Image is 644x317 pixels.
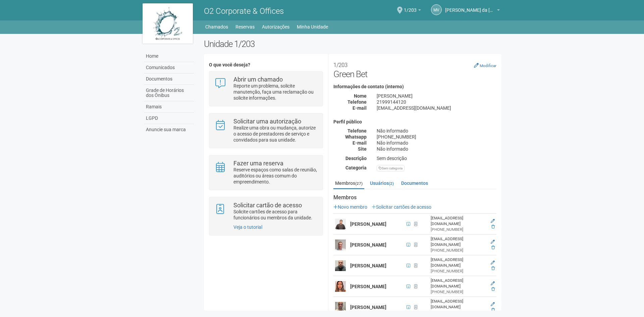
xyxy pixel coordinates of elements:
div: [PERSON_NAME] [372,93,501,99]
strong: [PERSON_NAME] [350,305,386,310]
a: Editar membro [491,281,495,286]
div: Sem categoria [377,165,405,171]
span: O2 Corporate & Offices [204,6,284,16]
a: Novo membro [333,204,367,210]
span: 1/203 [404,1,417,13]
strong: [PERSON_NAME] [350,284,386,289]
p: Solicite cartões de acesso para funcionários ou membros da unidade. [233,209,318,221]
img: user.png [335,281,346,292]
a: Ramais [144,101,194,113]
div: Sem descrição [372,155,501,161]
a: Solicitar cartões de acesso [372,204,431,210]
strong: Nome [354,93,367,99]
img: user.png [335,302,346,313]
div: [EMAIL_ADDRESS][DOMAIN_NAME] [431,257,486,268]
a: Editar membro [491,219,495,223]
div: [PHONE_NUMBER] [431,268,486,274]
a: MV [431,4,442,15]
a: Home [144,51,194,62]
a: Editar membro [491,260,495,265]
a: 1/203 [404,8,421,14]
a: Veja o tutorial [233,224,262,230]
strong: Telefone [347,128,367,134]
a: Grade de Horários dos Ônibus [144,85,194,101]
h2: Green Bet [333,59,496,79]
small: (27) [355,181,363,186]
p: Realize uma obra ou mudança, autorize o acesso de prestadores de serviço e convidados para sua un... [233,125,318,143]
div: Não informado [372,140,501,146]
strong: Membros [333,195,496,201]
a: Modificar [474,63,496,68]
div: [PHONE_NUMBER] [431,248,486,253]
a: Autorizações [262,22,289,32]
div: [EMAIL_ADDRESS][DOMAIN_NAME] [431,215,486,227]
span: Marcus Vinicius da Silveira Costa [445,1,495,13]
a: Editar membro [491,240,495,244]
a: Solicitar cartão de acesso Solicite cartões de acesso para funcionários ou membros da unidade. [214,202,317,221]
h4: Informações de contato (interno) [333,84,496,89]
strong: Solicitar uma autorização [233,118,301,125]
strong: E-mail [353,140,367,146]
strong: Whatsapp [345,134,367,140]
div: [PHONE_NUMBER] [431,289,486,295]
a: Membros(27) [333,178,364,189]
a: Documentos [144,73,194,85]
h4: O que você deseja? [209,62,323,67]
strong: Telefone [347,99,367,105]
strong: Site [358,146,367,152]
a: Documentos [399,178,430,188]
div: [EMAIL_ADDRESS][DOMAIN_NAME] [372,105,501,111]
strong: Fazer uma reserva [233,160,283,167]
strong: [PERSON_NAME] [350,221,386,227]
p: Reporte um problema, solicite manutenção, faça uma reclamação ou solicite informações. [233,83,318,101]
a: Anuncie sua marca [144,124,194,135]
a: Excluir membro [491,224,495,229]
a: Excluir membro [491,245,495,250]
a: Chamados [205,22,228,32]
strong: E-mail [353,105,367,111]
a: Fazer uma reserva Reserve espaços como salas de reunião, auditórios ou áreas comum do empreendime... [214,160,317,185]
h2: Unidade 1/203 [204,39,501,49]
small: (2) [389,181,394,186]
a: Excluir membro [491,287,495,292]
a: [PERSON_NAME] da [PERSON_NAME] [445,8,500,14]
a: Excluir membro [491,266,495,271]
a: Solicitar uma autorização Realize uma obra ou mudança, autorize o acesso de prestadores de serviç... [214,118,317,143]
a: Usuários(2) [368,178,395,188]
div: [PHONE_NUMBER] [431,227,486,232]
p: Reserve espaços como salas de reunião, auditórios ou áreas comum do empreendimento. [233,167,318,185]
img: logo.jpg [143,3,193,44]
a: Reservas [235,22,255,32]
strong: [PERSON_NAME] [350,242,386,248]
div: [EMAIL_ADDRESS][DOMAIN_NAME] [431,299,486,310]
div: Não informado [372,128,501,134]
strong: [PERSON_NAME] [350,263,386,268]
a: Excluir membro [491,308,495,312]
strong: Categoria [345,165,367,170]
div: [PHONE_NUMBER] [431,310,486,316]
a: Comunicados [144,62,194,73]
div: Não informado [372,146,501,152]
a: Abrir um chamado Reporte um problema, solicite manutenção, faça uma reclamação ou solicite inform... [214,76,317,101]
img: user.png [335,240,346,250]
h4: Perfil público [333,119,496,124]
img: user.png [335,260,346,271]
a: LGPD [144,113,194,124]
div: [PHONE_NUMBER] [372,134,501,140]
img: user.png [335,219,346,229]
small: 1/203 [333,62,347,68]
a: Editar membro [491,302,495,307]
small: Modificar [480,63,496,68]
div: [EMAIL_ADDRESS][DOMAIN_NAME] [431,236,486,248]
strong: Descrição [345,156,367,161]
strong: Abrir um chamado [233,76,283,83]
div: [EMAIL_ADDRESS][DOMAIN_NAME] [431,278,486,289]
strong: Solicitar cartão de acesso [233,202,302,209]
a: Minha Unidade [297,22,328,32]
div: 21999144120 [372,99,501,105]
